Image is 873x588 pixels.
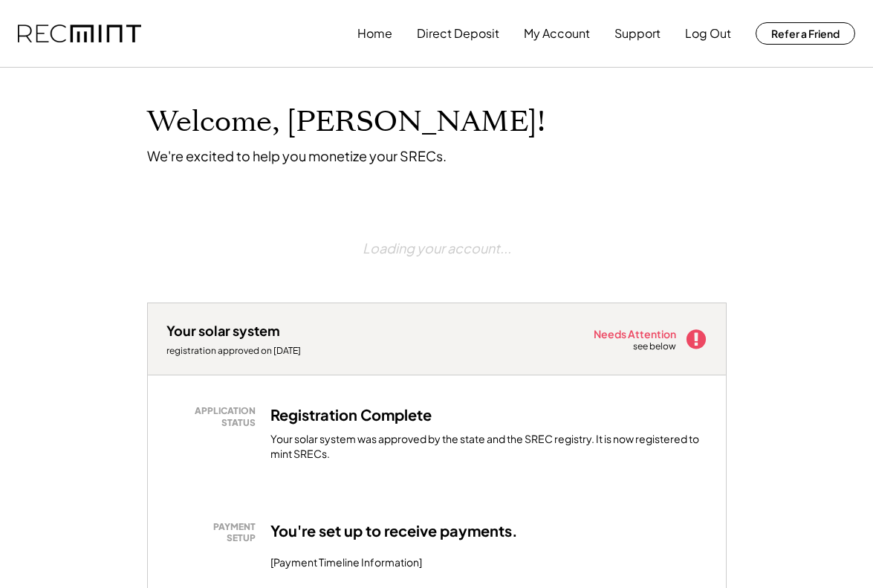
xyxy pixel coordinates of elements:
div: see below [633,340,678,353]
button: Home [357,19,392,48]
div: registration approved on [DATE] [166,345,315,357]
div: PAYMENT SETUP [174,521,256,544]
button: Log Out [685,19,731,48]
h1: Welcome, [PERSON_NAME]! [147,105,545,140]
h3: Registration Complete [270,405,432,424]
button: Direct Deposit [417,19,499,48]
button: Refer a Friend [756,22,855,45]
div: Loading your account... [363,201,511,294]
button: Support [614,19,661,48]
button: My Account [524,19,590,48]
div: Your solar system was approved by the state and the SREC registry. It is now registered to mint S... [270,432,707,461]
div: Needs Attention [594,329,678,339]
div: Your solar system [166,322,280,339]
h3: You're set up to receive payments. [270,521,518,540]
div: [Payment Timeline Information] [270,555,422,570]
img: recmint-logotype%403x.png [18,25,141,43]
div: APPLICATION STATUS [174,405,256,428]
div: We're excited to help you monetize your SRECs. [147,147,447,164]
